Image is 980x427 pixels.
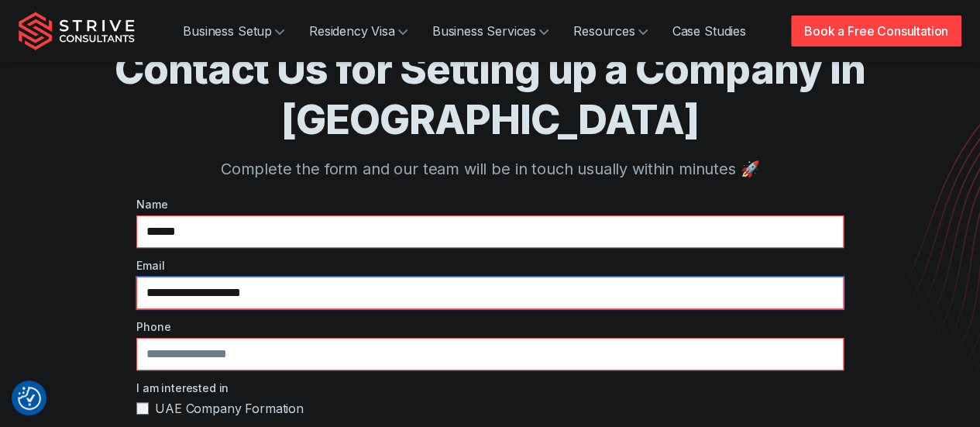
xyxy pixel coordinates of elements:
img: Strive Consultants [19,12,135,50]
button: Consent Preferences [18,387,41,410]
a: Resources [561,15,660,46]
img: Revisit consent button [18,387,41,410]
a: Residency Visa [297,15,420,46]
p: Complete the form and our team will be in touch usually within minutes 🚀 [19,157,961,181]
a: Business Setup [170,15,297,46]
label: I am interested in [136,380,844,396]
label: Name [136,196,844,212]
a: Case Studies [660,15,758,46]
span: UAE Company Formation [155,399,304,418]
label: Email [136,257,844,274]
label: Phone [136,319,844,335]
h1: Contact Us for Setting up a Company in [GEOGRAPHIC_DATA] [19,44,961,145]
input: UAE Company Formation [136,402,149,415]
a: Business Services [420,15,561,46]
a: Book a Free Consultation [791,15,961,46]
